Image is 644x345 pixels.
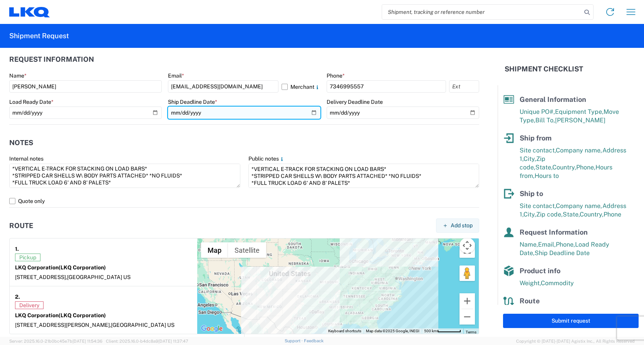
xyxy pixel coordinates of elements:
[523,155,536,162] span: City,
[327,72,345,79] label: Phone
[168,72,184,79] label: Email
[460,309,475,325] button: Zoom out
[15,264,106,271] strong: LKQ Corporation
[106,339,188,343] span: Client: 2025.16.0-b4dc8a9
[15,301,44,309] span: Delivery
[9,195,479,207] label: Quote only
[15,244,19,254] strong: 1.
[15,254,40,261] span: Pickup
[552,164,576,171] span: Country,
[67,274,131,280] span: [GEOGRAPHIC_DATA] US
[248,155,285,162] label: Public notes
[535,117,555,124] span: Bill To,
[538,241,556,248] span: Email,
[59,312,106,318] span: (LKQ Corporation)
[382,5,582,19] input: Shipment, tracking or reference number
[536,211,563,218] span: Zip code,
[9,31,69,41] h2: Shipment Request
[520,189,543,198] span: Ship to
[111,322,174,328] span: [GEOGRAPHIC_DATA] US
[520,108,555,115] span: Unique PO#,
[424,329,437,333] span: 500 km
[523,211,536,218] span: City,
[436,218,479,233] button: Add stop
[9,222,33,230] h2: Route
[520,297,540,305] span: Route
[9,155,44,162] label: Internal notes
[327,98,383,105] label: Delivery Deadline Date
[72,339,102,343] span: [DATE] 11:54:36
[563,211,580,218] span: State,
[520,134,552,142] span: Ship from
[59,264,106,271] span: (LKQ Corporation)
[520,267,560,275] span: Product info
[451,222,473,229] span: Add stop
[460,238,475,253] button: Map camera controls
[285,338,304,343] a: Support
[9,72,27,79] label: Name
[556,202,602,210] span: Company name,
[555,117,605,124] span: [PERSON_NAME]
[555,108,604,115] span: Equipment Type,
[15,312,106,318] strong: LKQ Corporation
[556,241,575,248] span: Phone,
[304,338,324,343] a: Feedback
[15,322,111,328] span: [STREET_ADDRESS][PERSON_NAME],
[535,172,559,179] span: Hours to
[328,328,361,334] button: Keyboard shortcuts
[460,266,475,281] button: Drag Pegman onto the map to open Street View
[535,164,552,171] span: State,
[9,56,94,63] h2: Request Information
[9,139,33,147] h2: Notes
[520,202,556,210] span: Site contact,
[520,241,538,248] span: Name,
[520,95,586,103] span: General Information
[422,328,463,334] button: Map Scale: 500 km per 58 pixels
[201,242,228,258] button: Show street map
[15,274,67,280] span: [STREET_ADDRESS],
[576,164,595,171] span: Phone,
[520,228,588,236] span: Request Information
[503,314,639,328] button: Submit request
[466,330,476,334] a: Terms
[158,339,188,343] span: [DATE] 11:37:47
[580,211,604,218] span: Country,
[15,292,20,301] strong: 2.
[9,339,102,343] span: Server: 2025.16.0-21b0bc45e7b
[541,279,574,287] span: Commodity
[556,147,602,154] span: Company name,
[520,147,556,154] span: Site contact,
[604,211,621,218] span: Phone
[282,80,320,93] label: Merchant
[516,338,635,345] span: Copyright © [DATE]-[DATE] Agistix Inc., All Rights Reserved
[199,324,225,334] img: Google
[460,293,475,309] button: Zoom in
[366,329,419,333] span: Map data ©2025 Google, INEGI
[535,249,590,257] span: Ship Deadline Date
[505,64,583,74] h2: Shipment Checklist
[9,98,54,105] label: Load Ready Date
[168,98,217,105] label: Ship Deadline Date
[520,279,541,287] span: Weight,
[449,80,479,93] input: Ext
[228,242,266,258] button: Show satellite imagery
[199,324,225,334] a: Open this area in Google Maps (opens a new window)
